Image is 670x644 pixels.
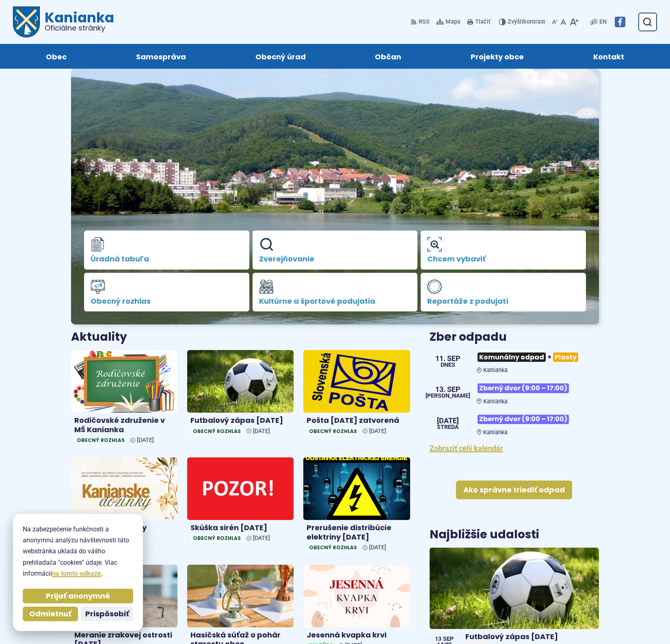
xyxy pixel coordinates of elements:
span: kontrast [508,19,545,26]
h4: Jesenná kvapka krvi [307,631,406,640]
span: streda [437,424,459,430]
span: Obec [46,44,67,69]
img: Prejsť na Facebook stránku [615,17,625,27]
a: Zberný dvor (9:00 – 17:00) Kanianka 13. sep [PERSON_NAME] [430,380,599,405]
a: Komunálny odpad+Plasty Kanianka 11. sep Dnes [430,349,599,374]
span: Obecný rozhlas [307,427,359,435]
button: Prijať anonymné [23,589,133,603]
span: Obecný rozhlas [190,427,243,435]
h4: Futbalový zápas [DATE] [190,416,290,425]
span: [DATE] [437,417,459,424]
span: sep [443,636,454,642]
h4: Rodičovské združenie v MŠ Kanianka [74,416,174,434]
span: Zvýšiť [508,18,523,25]
p: Na zabezpečenie funkčnosti a anonymnú analýzu návštevnosti táto webstránka ukladá do vášho prehli... [23,524,133,579]
span: Mapa [445,17,460,27]
span: [DATE] [253,535,270,542]
span: Reportáže z podujatí [427,297,579,305]
span: Komunálny odpad [478,352,546,362]
a: RSS [411,13,431,30]
button: Zmenšiť veľkosť písma [550,13,559,30]
span: Prijať anonymné [46,592,110,601]
span: [DATE] [253,428,270,435]
span: Zberný dvor (9:00 – 17:00) [478,415,569,424]
a: Chcem vybaviť [421,231,586,270]
a: Samospráva [110,44,213,69]
a: Zberný dvor (9:00 – 17:00) Kanianka [DATE] streda [430,411,599,436]
a: Mapa [434,13,462,30]
span: 13 [435,636,441,642]
a: Prerušenie distribúcie elektriny [DATE] Obecný rozhlas [DATE] [303,457,410,555]
a: Úradná tabuľa [84,231,249,270]
span: Plasty [553,352,578,362]
button: Prispôsobiť [81,607,133,621]
a: Zobraziť celý kalendár [430,444,503,453]
a: Skúška sirén [DATE] Obecný rozhlas [DATE] [187,457,294,546]
span: Chcem vybaviť [427,255,579,263]
button: Nastaviť pôvodnú veľkosť písma [559,13,568,30]
a: Futbalový zápas [DATE] Obecný rozhlas [DATE] [187,350,294,438]
span: Úradná tabuľa [91,255,243,263]
span: Kanianka [483,367,508,374]
a: Obec [19,44,93,69]
span: EN [599,17,607,27]
a: Ako správne triediť odpad [456,481,572,499]
span: Projekty obce [471,44,524,69]
h3: Aktuality [71,331,127,344]
span: Obecný rozhlas [190,534,243,542]
a: Projekty obce [444,44,551,69]
button: Zvýšiťkontrast [499,13,547,30]
span: Tlačiť [475,19,491,26]
img: Prejsť na domovskú stránku [13,7,40,37]
span: Kontakt [593,44,624,69]
span: Kanianka [483,398,508,405]
span: Obecný rozhlas [307,543,359,552]
a: Kultúrne a športové podujatia [253,273,418,312]
span: 11. sep [435,355,460,362]
span: Odmietnuť [29,609,71,619]
span: [DATE] [369,544,386,551]
button: Tlačiť [465,13,492,30]
h3: + [477,349,599,365]
h4: Pošta [DATE] zatvorená [307,416,406,425]
span: Obecný rozhlas [74,436,127,444]
a: Reportáže z podujatí [421,273,586,312]
h3: Zber odpadu [430,331,599,344]
span: Zverejňovanie [259,255,411,263]
span: Prispôsobiť [85,609,129,619]
span: Dnes [435,362,460,368]
h3: Najbližšie udalosti [430,529,539,541]
span: Obecný úrad [255,44,306,69]
a: Kontakt [566,44,651,69]
span: [DATE] [369,428,386,435]
a: Rodičovské združenie v MŠ Kanianka Obecný rozhlas [DATE] [71,350,177,448]
span: Občan [375,44,401,69]
h4: Skúška sirén [DATE] [190,523,290,533]
a: Kanianske dožinky Kultúra [DATE] [71,457,177,546]
a: Obecný rozhlas [84,273,249,312]
span: Kultúrne a športové podujatia [259,297,411,305]
h1: Kanianka [40,11,114,32]
span: 13. sep [426,386,470,393]
span: Kanianka [483,429,508,436]
button: Zväčšiť veľkosť písma [568,13,580,30]
span: [DATE] [137,437,154,444]
span: RSS [419,17,430,27]
h4: Futbalový zápas [DATE] [465,632,596,642]
button: Odmietnuť [23,607,78,621]
a: Občan [348,44,428,69]
a: EN [598,17,608,27]
span: Obecný rozhlas [91,297,243,305]
a: Pošta [DATE] zatvorená Obecný rozhlas [DATE] [303,350,410,438]
a: Logo Kanianka, prejsť na domovskú stránku. [13,7,114,37]
span: [PERSON_NAME] [426,393,470,399]
span: Samospráva [136,44,186,69]
a: na tomto odkaze [52,570,101,577]
span: Oficiálne stránky [45,24,114,32]
a: Zverejňovanie [253,231,418,270]
span: Zberný dvor (9:00 – 17:00) [478,383,569,393]
h4: Prerušenie distribúcie elektriny [DATE] [307,523,406,542]
a: Obecný úrad [229,44,332,69]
